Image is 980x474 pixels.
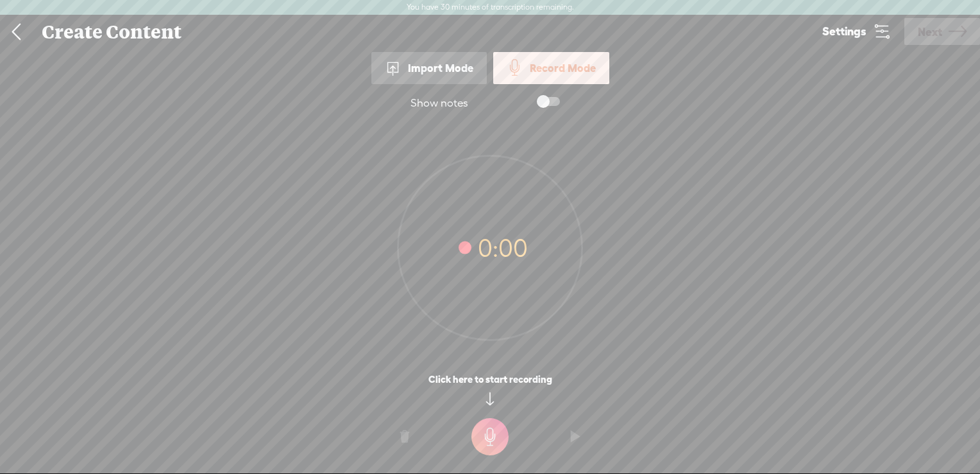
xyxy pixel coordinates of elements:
[410,96,468,110] div: Show notes
[407,3,574,13] label: You have 30 minutes of transcription remaining.
[822,26,866,38] span: Settings
[371,52,487,84] div: Import Mode
[918,15,942,48] span: Next
[33,15,809,49] div: Create Content
[493,52,609,84] div: Record Mode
